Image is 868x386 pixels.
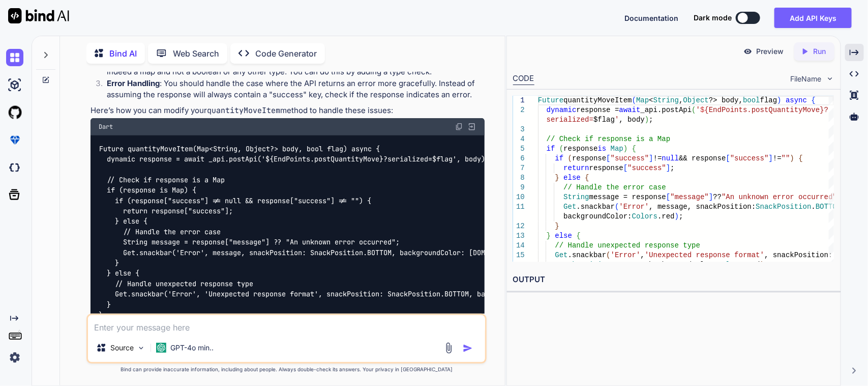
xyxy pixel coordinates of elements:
[513,163,525,173] div: 7
[774,8,852,28] button: Add API Keys
[547,116,593,124] span: serialized=
[547,135,671,143] span: // Check if response is a Map
[756,203,811,211] span: SnackPosition
[513,134,525,144] div: 4
[675,212,679,220] span: )
[632,96,636,104] span: (
[632,212,657,220] span: Colors
[816,203,841,211] span: BOTTOM
[679,212,683,220] span: ;
[173,47,219,60] p: Web Search
[555,251,567,259] span: Get
[757,46,784,57] p: Preview
[692,106,696,114] span: (
[764,251,832,259] span: , snackPosition:
[170,343,214,353] p: GPT-4o min..
[576,203,615,211] span: .snackbar
[653,154,662,162] span: !=
[568,154,572,162] span: (
[6,104,23,121] img: githubLight
[606,154,610,162] span: [
[555,261,610,269] span: SnackPosition
[811,203,815,211] span: .
[107,78,160,88] strong: Error Handling
[694,13,732,23] span: Dark mode
[443,342,455,354] img: attachment
[463,343,473,353] img: icon
[513,222,525,231] div: 12
[513,173,525,183] div: 8
[624,13,678,23] button: Documentation
[107,78,485,101] p: : You should handle the case where the API returns an error more gracefully. Instead of assuming ...
[576,232,580,240] span: {
[649,116,653,124] span: ;
[713,193,722,201] span: ??
[513,96,525,105] div: 1
[696,106,700,114] span: '
[649,203,756,211] span: , message, snackPosition:
[662,154,679,162] span: null
[640,106,692,114] span: _api.postApi
[467,122,476,131] img: Open in Browser
[657,212,675,220] span: .red
[649,96,653,104] span: <
[99,144,607,320] code: Future quantityMoveItem(Map<String, Object?> body, bool flag) async { dynamic response = await _a...
[513,231,525,241] div: 13
[507,268,841,292] h2: OUTPUT
[645,251,764,259] span: 'Unexpected response format'
[704,106,828,114] span: {EndPoints.postQuantityMove}?
[615,261,640,269] span: BOTTOM
[743,96,760,104] span: bool
[538,96,563,104] span: Future
[455,123,463,131] img: copy
[812,96,816,104] span: {
[255,47,317,60] p: Code Generator
[615,203,619,211] span: (
[597,145,606,153] span: is
[513,251,525,260] div: 15
[666,193,670,201] span: [
[826,74,834,83] img: chevron down
[683,96,708,104] span: Object
[611,154,649,162] span: "success"
[670,164,674,172] span: ;
[640,261,717,269] span: , backgroundColor:
[666,164,670,172] span: ]
[513,144,525,154] div: 5
[769,154,773,162] span: ]
[563,96,632,104] span: quantityMoveItem
[589,164,623,172] span: response
[606,251,610,259] span: (
[623,145,627,153] span: )
[563,145,597,153] span: response
[632,145,636,153] span: {
[137,344,145,352] img: Pick Models
[547,232,551,240] span: }
[777,96,781,104] span: )
[615,116,619,124] span: '
[555,241,700,250] span: // Handle unexpected response type
[513,73,534,85] div: CODE
[791,74,822,84] span: FileName
[730,154,769,162] span: "success"
[627,164,666,172] span: "success"
[743,261,760,269] span: .red
[624,14,678,22] span: Documentation
[555,232,572,240] span: else
[589,193,666,201] span: message = response
[709,193,713,201] span: ]
[649,154,653,162] span: ]
[619,116,644,124] span: , body
[513,154,525,163] div: 6
[814,46,826,57] p: Run
[99,123,113,131] span: Dart
[6,49,23,66] img: chat
[798,154,802,162] span: {
[86,366,487,373] p: Bind can provide inaccurate information, including about people. Always double-check its answers....
[670,193,709,201] span: "message"
[563,193,589,201] span: String
[722,193,837,201] span: "An unknown error occurred"
[790,154,794,162] span: )
[679,96,683,104] span: ,
[8,8,69,23] img: Bind AI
